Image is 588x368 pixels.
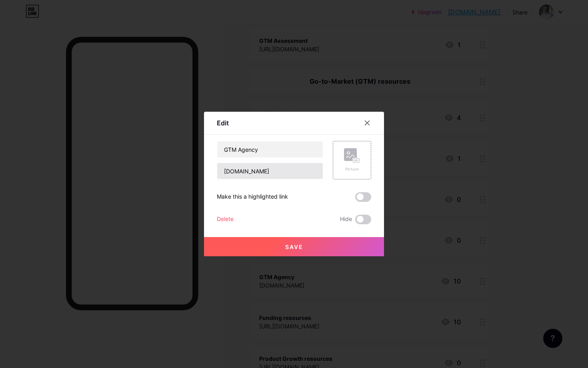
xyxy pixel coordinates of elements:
[340,215,352,224] span: Hide
[204,237,384,256] button: Save
[217,141,323,157] input: Title
[217,192,288,202] div: Make this a highlighted link
[217,118,229,128] div: Edit
[344,166,360,172] div: Picture
[217,163,323,179] input: URL
[217,215,234,224] div: Delete
[285,243,303,250] span: Save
